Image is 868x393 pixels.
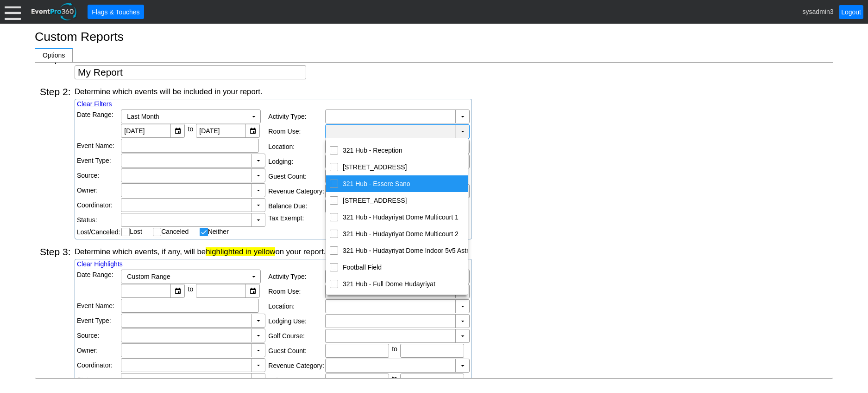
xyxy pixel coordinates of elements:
[268,124,324,139] td: Room Use:
[268,359,324,373] td: Revenue Category:
[342,142,476,159] td: 321 Hub - Reception
[77,373,120,387] td: Status:
[77,154,120,168] td: Event Type:
[43,52,65,59] span: Options
[77,270,120,298] td: Date Range:
[77,213,120,227] td: Status:
[77,343,120,357] td: Owner:
[121,284,260,295] div: to
[40,86,75,97] div: Step 2:
[803,7,834,15] span: sysadmin3
[326,192,476,209] tr: 321 Hub - Hub Terrace
[326,159,476,175] tr: 321 Hub - Essere Sano Terrace
[77,139,120,153] td: Event Name:
[75,86,828,97] div: Determine which events will be included in your report.
[268,344,324,358] td: Guest Count:
[90,7,141,17] span: Flags & Touches
[325,374,464,385] div: to
[326,259,476,276] tr: Football Field
[77,299,120,313] td: Event Name:
[75,246,828,257] div: Determine which events, if any, will be on your report.
[342,276,476,292] td: 321 Hub - Full Dome Hudayriyat
[127,272,170,281] span: Custom Range
[268,199,324,213] td: Balance Due:
[326,209,476,225] tr: 321 Hub - Hudayriyat Dome Multicourt 1
[325,344,464,355] div: to
[326,242,476,259] tr: 321 Hub - Hudayriyat Dome Indoor 5v5 Astro
[121,124,260,135] div: to
[839,5,863,19] a: Logout
[268,184,324,198] td: Revenue Category:
[77,358,120,372] td: Coordinator:
[268,329,324,343] td: Golf Course:
[342,209,476,225] td: 321 Hub - Hudayriyat Dome Multicourt 1
[130,228,142,235] label: Lost
[268,284,324,298] td: Room Use:
[77,228,120,236] td: Lost/Canceled:
[77,168,120,182] td: Source:
[326,175,476,192] tr: 321 Hub - Essere Sano
[77,183,120,197] td: Owner:
[161,228,189,235] label: Canceled
[77,260,123,268] a: Clear Highlights
[30,1,78,22] img: EventPro360
[342,159,476,175] td: [STREET_ADDRESS]
[268,110,324,123] td: Activity Type:
[268,169,324,183] td: Guest Count:
[35,31,833,43] h1: Custom Reports
[206,247,275,256] span: highlighted in yellow
[268,299,324,313] td: Location:
[342,192,476,209] td: [STREET_ADDRESS]
[77,100,112,108] a: Clear Filters
[342,259,476,276] td: Football Field
[326,225,476,242] tr: 321 Hub - Hudayriyat Dome Multicourt 2
[268,155,324,168] td: Lodging:
[77,329,120,342] td: Source:
[77,110,120,138] td: Date Range:
[342,225,476,242] td: 321 Hub - Hudayriyat Dome Multicourt 2
[268,314,324,328] td: Lodging Use:
[326,292,476,309] tr: 321 Hub - Small Dome Reception
[77,314,120,328] td: Event Type:
[268,270,324,283] td: Activity Type:
[127,112,159,121] span: Last Month
[5,4,21,20] div: Menu: Click or 'Crtl+M' to toggle menu open/close
[268,214,324,222] td: Tax Exempt:
[268,140,324,154] td: Location:
[77,198,120,212] td: Coordinator:
[326,142,476,159] tr: 321 Hub - Reception
[90,7,141,17] span: Flags & Touches
[268,374,324,387] td: Balance Due:
[342,292,476,309] td: 321 Hub - Small Dome Reception
[326,138,468,295] div: gems_CheckedMultiSelect_8_menu
[40,246,75,258] div: Step 3:
[342,242,476,259] td: 321 Hub - Hudayriyat Dome Indoor 5v5 Astro
[326,276,476,292] tr: 321 Hub - Full Dome Hudayriyat
[342,175,476,192] td: 321 Hub - Essere Sano
[75,65,306,79] textarea: My Report
[208,228,229,235] label: Neither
